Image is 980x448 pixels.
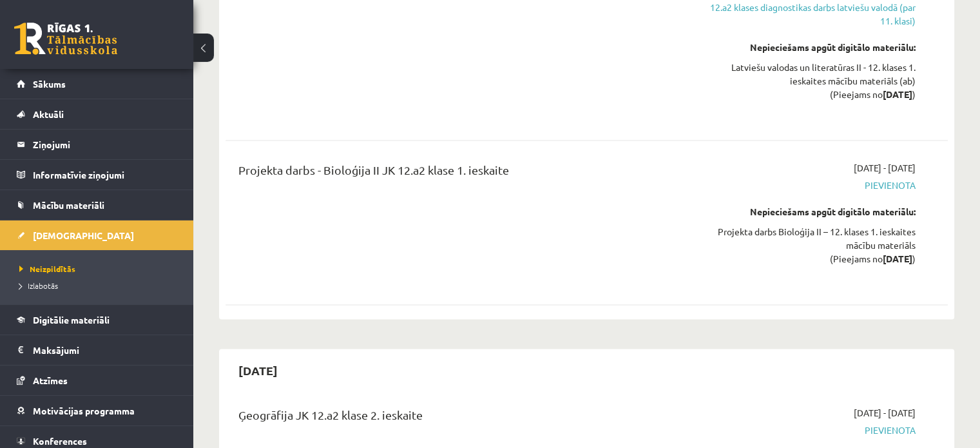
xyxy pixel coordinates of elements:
[33,130,177,159] legend: Ziņojumi
[703,424,916,437] span: Pievienota
[17,335,177,365] a: Maksājumi
[19,264,75,274] span: Neizpildītās
[703,61,916,101] div: Latviešu valodas un literatūras II - 12. klases 1. ieskaites mācību materiāls (ab) (Pieejams no )
[14,23,117,55] a: Rīgas 1. Tālmācības vidusskola
[238,161,684,185] div: Projekta darbs - Bioloģija II JK 12.a2 klase 1. ieskaite
[17,365,177,395] a: Atzīmes
[19,280,180,291] a: Izlabotās
[854,161,916,175] span: [DATE] - [DATE]
[238,406,684,430] div: Ģeogrāfija JK 12.a2 klase 2. ieskaite
[17,99,177,129] a: Aktuāli
[703,179,916,192] span: Pievienota
[17,396,177,425] a: Motivācijas programma
[703,205,916,219] div: Nepieciešams apgūt digitālo materiālu:
[33,375,68,386] span: Atzīmes
[33,229,134,241] span: [DEMOGRAPHIC_DATA]
[19,280,58,291] span: Izlabotās
[33,335,177,365] legend: Maksājumi
[17,220,177,250] a: [DEMOGRAPHIC_DATA]
[17,160,177,190] a: Informatīvie ziņojumi
[33,405,135,416] span: Motivācijas programma
[883,88,912,100] strong: [DATE]
[17,130,177,159] a: Ziņojumi
[33,314,110,326] span: Digitālie materiāli
[17,190,177,220] a: Mācību materiāli
[33,160,177,190] legend: Informatīvie ziņojumi
[703,225,916,266] div: Projekta darbs Bioloģija II – 12. klases 1. ieskaites mācību materiāls (Pieejams no )
[33,435,87,447] span: Konferences
[17,69,177,99] a: Sākums
[33,108,64,120] span: Aktuāli
[703,41,916,54] div: Nepieciešams apgūt digitālo materiālu:
[33,199,104,211] span: Mācību materiāli
[854,406,916,420] span: [DATE] - [DATE]
[883,253,912,264] strong: [DATE]
[17,305,177,335] a: Digitālie materiāli
[19,263,180,275] a: Neizpildītās
[703,1,916,28] a: 12.a2 klases diagnostikas darbs latviešu valodā (par 11. klasi)
[226,355,291,385] h2: [DATE]
[33,78,66,90] span: Sākums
